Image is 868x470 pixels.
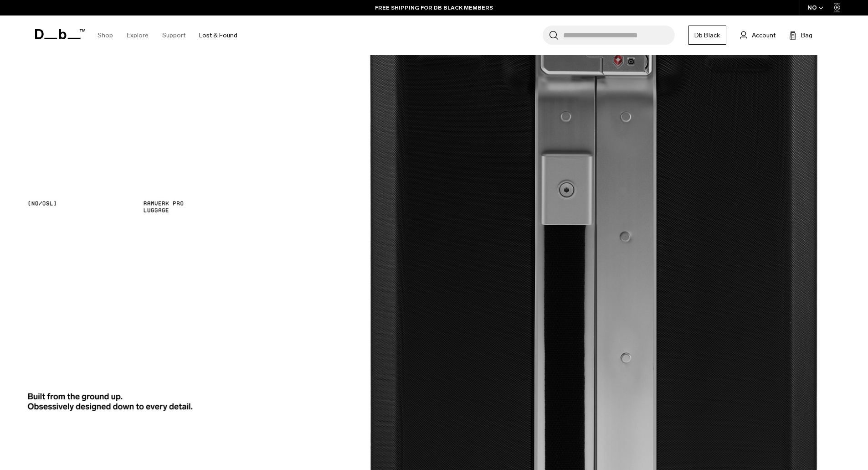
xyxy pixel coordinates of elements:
a: Db Black [688,26,726,45]
span: Account [752,31,776,40]
a: Support [162,19,185,52]
a: Shop [98,19,113,52]
span: Bag [801,31,812,40]
a: FREE SHIPPING FOR DB BLACK MEMBERS [375,4,493,12]
a: Account [740,30,776,41]
a: Explore [127,19,149,52]
button: Bag [789,30,812,41]
a: Lost & Found [199,19,237,52]
nav: Main Navigation [91,15,244,55]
